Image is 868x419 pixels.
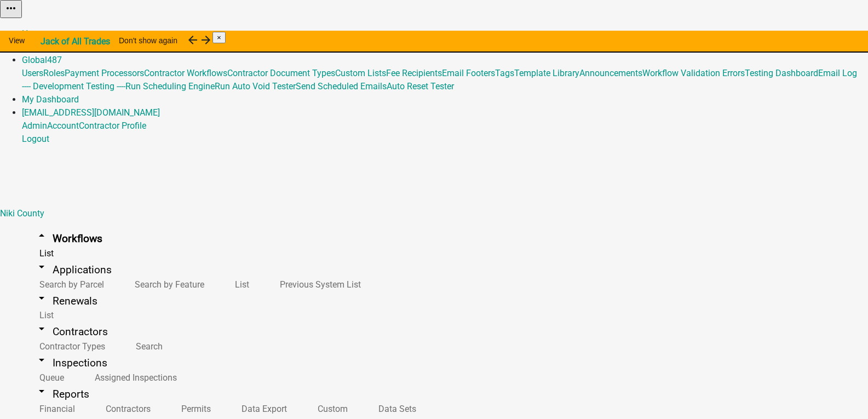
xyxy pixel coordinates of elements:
[35,291,48,305] i: arrow_drop_down
[77,366,190,389] a: Assigned Inspections
[442,68,495,78] a: Email Footers
[22,67,868,93] div: Global487
[110,31,186,50] button: Don't show again
[22,28,45,39] a: Home
[43,68,65,78] a: Roles
[22,94,79,105] a: My Dashboard
[22,242,67,265] a: List
[22,81,125,91] a: ---- Development Testing ----
[217,273,262,296] a: List
[199,33,212,47] i: arrow_forward
[22,335,118,358] a: Contractor Types
[217,33,221,42] span: ×
[186,33,199,47] i: arrow_back
[495,68,514,78] a: Tags
[22,226,116,251] a: arrow_drop_upWorkflows
[22,273,117,296] a: Search by Parcel
[35,260,48,273] i: arrow_drop_down
[22,288,111,314] a: arrow_drop_downRenewals
[22,120,47,131] a: Admin
[35,353,48,366] i: arrow_drop_down
[47,120,79,131] a: Account
[22,55,62,65] a: Global487
[35,384,48,398] i: arrow_drop_down
[642,68,745,78] a: Workflow Validation Errors
[22,303,67,327] a: List
[35,322,48,335] i: arrow_drop_down
[227,68,335,78] a: Contractor Document Types
[22,350,120,376] a: arrow_drop_downInspections
[386,68,442,78] a: Fee Recipients
[514,68,579,78] a: Template Library
[22,366,77,389] a: Queue
[22,319,121,345] a: arrow_drop_downContractors
[4,2,18,15] i: more_horiz
[22,257,125,283] a: arrow_drop_downApplications
[579,68,642,78] a: Announcements
[117,273,217,296] a: Search by Feature
[22,68,43,78] a: Users
[215,81,296,91] a: Run Auto Void Tester
[35,229,48,242] i: arrow_drop_up
[745,68,818,78] a: Testing Dashboard
[144,68,227,78] a: Contractor Workflows
[65,68,144,78] a: Payment Processors
[22,119,868,146] div: [EMAIL_ADDRESS][DOMAIN_NAME]
[818,68,857,78] a: Email Log
[335,68,386,78] a: Custom Lists
[212,32,226,43] button: Close
[262,273,374,296] a: Previous System List
[118,335,176,358] a: Search
[47,55,62,65] span: 487
[79,120,146,131] a: Contractor Profile
[22,107,160,118] a: [EMAIL_ADDRESS][DOMAIN_NAME]
[22,381,102,407] a: arrow_drop_downReports
[125,81,215,91] a: Run Scheduling Engine
[387,81,454,91] a: Auto Reset Tester
[296,81,387,91] a: Send Scheduled Emails
[22,134,49,144] a: Logout
[41,36,110,47] strong: Jack of All Trades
